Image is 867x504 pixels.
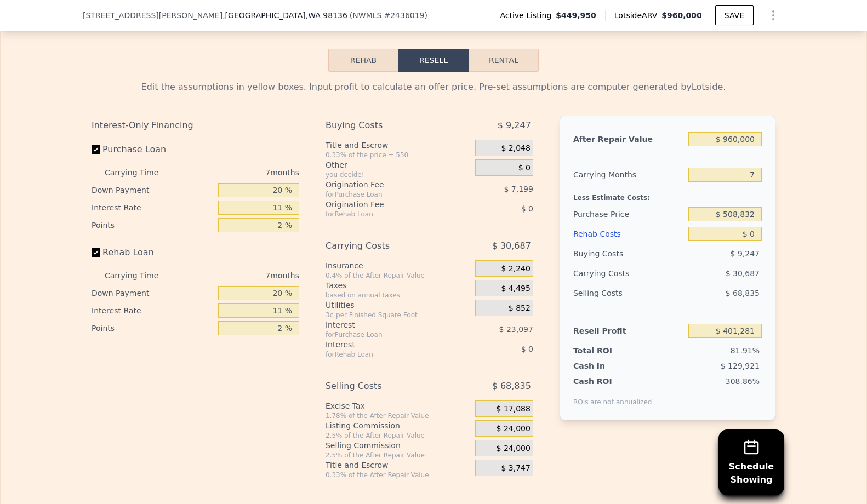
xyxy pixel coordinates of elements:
div: 0.4% of the After Repair Value [326,271,471,280]
div: you decide! [326,170,471,179]
div: Cash ROI [573,376,652,387]
div: Title and Escrow [326,460,471,471]
label: Purchase Loan [92,140,214,159]
input: Purchase Loan [92,145,100,154]
div: Interest Rate [92,302,214,319]
div: Insurance [326,260,471,271]
div: Title and Escrow [326,140,471,151]
div: 0.33% of the price + 550 [326,151,471,159]
span: $ 0 [521,345,533,353]
span: NWMLS [352,11,381,20]
div: Carrying Time [105,267,176,284]
div: 7 months [180,164,299,181]
div: Carrying Costs [573,264,642,283]
span: $449,950 [556,10,596,21]
div: Down Payment [92,181,214,199]
div: Resell Profit [573,321,684,341]
div: Origination Fee [326,199,448,210]
div: ROIs are not annualized [573,387,652,406]
div: for Rehab Loan [326,350,448,359]
label: Rehab Loan [92,243,214,262]
button: ScheduleShowing [718,429,784,495]
span: , [GEOGRAPHIC_DATA] [223,10,347,21]
span: $ 68,835 [492,376,531,396]
div: Points [92,319,214,337]
button: Resell [398,49,469,72]
div: Selling Costs [326,376,448,396]
span: $ 7,199 [504,185,533,193]
div: Interest [326,319,448,330]
span: $ 4,495 [501,284,530,294]
div: Carrying Costs [326,236,448,256]
div: Interest-Only Financing [92,116,299,135]
div: Listing Commission [326,420,471,431]
span: $ 3,747 [501,463,530,473]
span: [STREET_ADDRESS][PERSON_NAME] [83,10,223,21]
span: 81.91% [731,346,760,355]
div: 2.5% of the After Repair Value [326,451,471,460]
div: Down Payment [92,284,214,302]
div: Rehab Costs [573,224,684,244]
div: 7 months [180,267,299,284]
div: Total ROI [573,345,642,356]
div: Taxes [326,280,471,291]
div: Interest Rate [92,199,214,216]
div: for Purchase Loan [326,190,448,199]
div: After Repair Value [573,129,684,149]
span: $ 852 [509,303,531,313]
div: Excise Tax [326,400,471,411]
div: Points [92,216,214,234]
div: Carrying Months [573,165,684,185]
div: Origination Fee [326,179,448,190]
div: Purchase Price [573,204,684,224]
div: Buying Costs [573,244,684,264]
span: $ 9,247 [731,249,760,258]
div: Edit the assumptions in yellow boxes. Input profit to calculate an offer price. Pre-set assumptio... [92,81,775,94]
span: $ 9,247 [498,116,531,135]
div: Less Estimate Costs: [573,185,762,204]
span: $ 0 [518,163,531,173]
div: 0.33% of the After Repair Value [326,471,471,479]
span: Active Listing [500,10,556,21]
div: 2.5% of the After Repair Value [326,431,471,440]
div: 3¢ per Finished Square Foot [326,311,471,319]
div: Buying Costs [326,116,448,135]
span: # 2436019 [384,11,424,20]
div: 1.78% of the After Repair Value [326,411,471,420]
div: for Purchase Loan [326,330,448,339]
div: Other [326,159,471,170]
input: Rehab Loan [92,248,100,257]
span: 308.86% [726,377,760,386]
span: $ 0 [521,204,533,213]
span: $ 23,097 [499,325,533,334]
div: for Rehab Loan [326,210,448,219]
span: $ 24,000 [497,424,531,434]
div: ( ) [350,10,427,21]
div: Interest [326,339,448,350]
button: Rehab [328,49,398,72]
span: $ 129,921 [721,362,760,370]
div: Selling Commission [326,440,471,451]
button: SAVE [715,5,754,25]
div: Selling Costs [573,283,684,303]
div: based on annual taxes [326,291,471,300]
span: $ 24,000 [497,444,531,454]
div: Carrying Time [105,164,176,181]
span: $960,000 [661,11,702,20]
span: $ 30,687 [492,236,531,256]
span: Lotside ARV [614,10,661,21]
button: Show Options [762,4,784,26]
div: Utilities [326,300,471,311]
span: $ 17,088 [497,404,531,414]
span: $ 68,835 [726,289,760,297]
span: $ 2,240 [501,264,530,274]
div: Cash In [573,360,642,371]
button: Rental [469,49,539,72]
span: , WA 98136 [306,11,347,20]
span: $ 2,048 [501,144,530,153]
span: $ 30,687 [726,269,760,278]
